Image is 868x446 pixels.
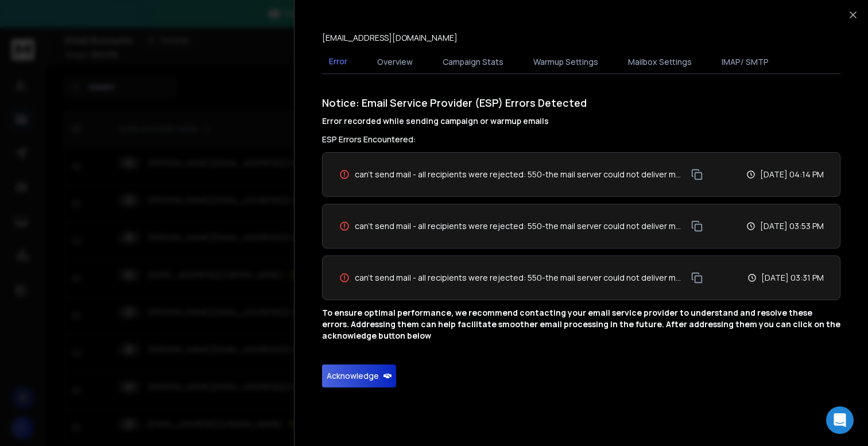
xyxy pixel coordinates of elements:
[322,134,840,145] h3: ESP Errors Encountered:
[322,49,354,75] button: Error
[355,272,685,284] span: can't send mail - all recipients were rejected: 550-the mail server could not deliver mail to [EM...
[322,95,840,127] h1: Notice: Email Service Provider (ESP) Errors Detected
[760,169,824,180] p: [DATE] 04:14 PM
[370,49,420,75] button: Overview
[355,169,685,180] span: can't send mail - all recipients were rejected: 550-the mail server could not deliver mail to [PE...
[761,272,824,284] p: [DATE] 03:31 PM
[760,220,824,232] p: [DATE] 03:53 PM
[322,364,396,387] button: Acknowledge
[322,32,458,44] p: [EMAIL_ADDRESS][DOMAIN_NAME]
[322,115,840,127] h4: Error recorded while sending campaign or warmup emails
[355,220,685,232] span: can't send mail - all recipients were rejected: 550-the mail server could not deliver mail to [EM...
[621,49,699,75] button: Mailbox Settings
[322,307,840,342] p: To ensure optimal performance, we recommend contacting your email service provider to understand ...
[436,49,510,75] button: Campaign Stats
[826,406,854,434] div: Open Intercom Messenger
[715,49,776,75] button: IMAP/ SMTP
[526,49,605,75] button: Warmup Settings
